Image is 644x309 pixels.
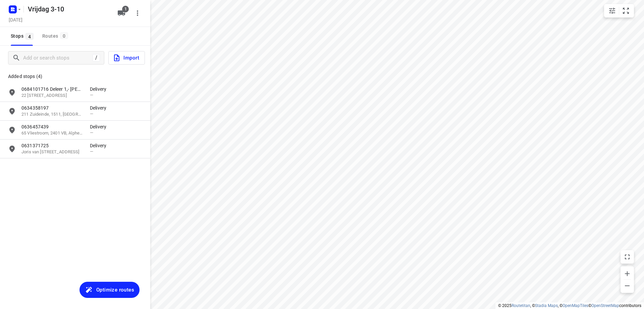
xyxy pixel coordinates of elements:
[23,53,93,63] input: Add or search stops
[11,32,36,40] span: Stops
[90,105,110,111] p: Delivery
[8,72,142,80] p: Added stops (4)
[60,32,68,39] span: 0
[122,6,129,12] span: 1
[115,6,128,20] button: 1
[498,303,641,308] li: © 2025 , © , © © contributors
[90,92,93,98] span: —
[21,149,83,155] p: Joris van Andringastraat, 1055, Amsterdam, NL
[96,285,134,294] span: Optimize routes
[21,123,83,130] p: 0636457439
[512,303,530,308] a: Routetitan
[42,32,70,40] div: Routes
[21,92,83,99] p: 22 Kolenbranderstraat, 2984 AT, Ridderkerk, NL
[21,86,83,92] p: 0684101716 Deleer 1,- Chantal :)
[113,53,139,62] span: Import
[591,303,619,308] a: OpenStreetMap
[90,123,110,130] p: Delivery
[605,4,619,17] button: Map settings
[90,86,110,92] p: Delivery
[6,16,25,24] h5: Project date
[25,33,34,40] span: 4
[93,54,100,62] div: /
[21,111,83,118] p: 211 Zuideinde, 1511, Oostzaan, NL
[79,282,140,298] button: Optimize routes
[90,142,110,149] p: Delivery
[21,130,83,137] p: 65 Vliestroom, 2401 VB, Alphen aan den Rijn, NL
[25,4,112,14] h5: Vrijdag 3-10
[562,303,588,308] a: OpenMapTiles
[108,51,145,65] button: Import
[104,51,145,65] a: Import
[604,4,634,17] div: small contained button group
[535,303,558,308] a: Stadia Maps
[90,111,93,116] span: —
[90,130,93,135] span: —
[90,149,93,154] span: —
[21,105,83,111] p: 0634358197
[131,6,144,20] button: More
[21,142,83,149] p: 0631371725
